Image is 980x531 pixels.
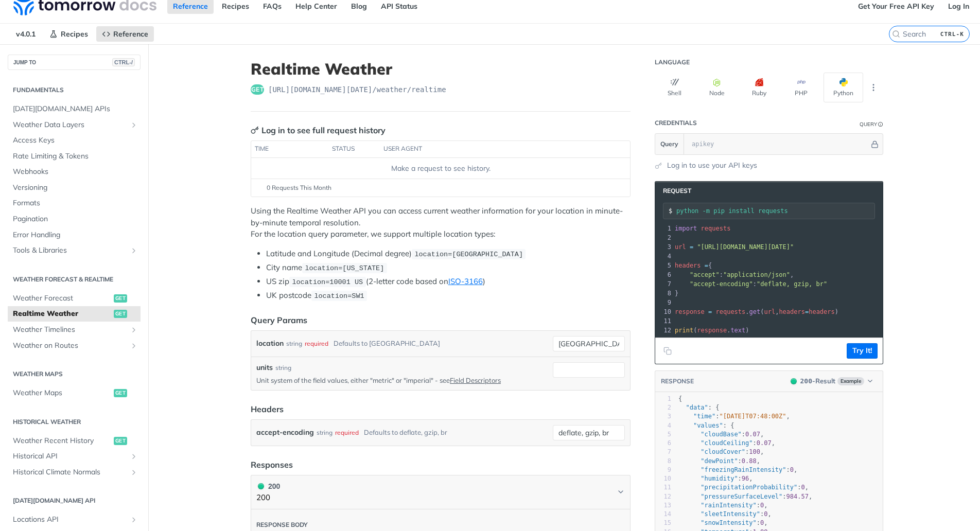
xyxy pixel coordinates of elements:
[8,227,141,243] a: Error Handling
[251,84,264,95] span: get
[749,308,761,315] span: get
[13,198,138,208] span: Formats
[739,73,779,102] button: Ruby
[8,369,141,379] h2: Weather Maps
[655,316,673,326] div: 11
[8,465,141,480] a: Historical Climate NormalsShow subpages for Historical Climate Normals
[13,293,111,304] span: Weather Forecast
[13,167,138,177] span: Webhooks
[675,225,697,232] span: import
[675,290,678,297] span: }
[658,187,691,195] span: Request
[256,492,280,504] p: 200
[256,481,280,492] div: 200
[805,308,809,315] span: =
[13,436,111,446] span: Weather Recent History
[655,457,671,466] div: 8
[701,431,741,438] span: "cloudBase"
[10,26,41,42] span: v4.0.1
[716,308,746,315] span: requests
[13,151,138,162] span: Rate Limiting & Tokens
[678,493,812,500] span: : ,
[251,458,293,471] div: Responses
[256,521,308,529] div: Response body
[655,298,673,307] div: 9
[678,457,760,465] span: : ,
[268,84,446,95] span: https://api.tomorrow.io/v4/weather/realtime
[256,362,273,373] label: units
[878,122,883,127] i: Information
[655,395,671,403] div: 1
[13,309,111,319] span: Realtime Weather
[757,280,827,288] span: "deflate, gzip, br"
[701,510,760,518] span: "sleetIntensity"
[764,510,767,518] span: 0
[317,425,332,440] div: string
[13,183,138,193] span: Versioning
[655,307,673,316] div: 10
[678,510,772,518] span: : ,
[13,515,127,525] span: Locations API
[655,403,671,412] div: 2
[660,376,694,386] button: RESPONSE
[113,29,148,39] span: Reference
[701,225,731,232] span: requests
[847,343,878,359] button: Try It!
[675,243,686,251] span: url
[251,124,386,136] div: Log in to see full request history
[114,437,127,445] span: get
[8,55,141,70] button: JUMP TOCTRL-/
[655,119,697,127] div: Credentials
[112,58,135,66] span: CTRL-/
[13,388,111,398] span: Weather Maps
[256,376,549,385] p: Unit system of the field values, either "metric" or "imperial" - see
[8,417,141,427] h2: Historical Weather
[255,163,626,174] div: Make a request to see history.
[686,404,708,411] span: "data"
[701,448,745,455] span: "cloudCover"
[655,289,673,298] div: 8
[678,422,734,429] span: : {
[256,481,625,504] button: 200 200200
[655,448,671,456] div: 7
[286,336,302,351] div: string
[130,121,138,129] button: Show subpages for Weather Data Layers
[749,448,760,455] span: 100
[790,466,794,473] span: 0
[130,452,138,461] button: Show subpages for Historical API
[8,306,141,322] a: Realtime Weatherget
[678,484,809,491] span: : ,
[701,502,756,509] span: "rainIntensity"
[305,336,328,351] div: required
[764,308,775,315] span: url
[13,214,138,224] span: Pagination
[667,160,757,171] a: Log in to use your API keys
[860,120,877,128] div: Query
[675,327,693,334] span: print
[678,395,682,402] span: {
[380,141,609,157] th: user agent
[256,425,314,440] label: accept-encoding
[675,308,838,315] span: . ( , )
[697,73,737,102] button: Node
[13,135,138,146] span: Access Keys
[675,327,749,334] span: ( . )
[8,275,141,284] h2: Weather Forecast & realtime
[655,224,673,233] div: 1
[8,211,141,227] a: Pagination
[655,242,673,252] div: 3
[800,376,835,386] div: - Result
[655,326,673,335] div: 12
[869,139,880,149] button: Hide
[13,245,127,256] span: Tools & Libraries
[655,483,671,492] div: 11
[44,26,94,42] a: Recipes
[96,26,154,42] a: Reference
[655,439,671,448] div: 6
[824,73,863,102] button: Python
[687,134,869,154] input: apikey
[720,413,786,420] span: "[DATE]T07:48:00Z"
[251,205,631,240] p: Using the Realtime Weather API you can access current weather information for your location in mi...
[13,104,138,114] span: [DATE][DOMAIN_NAME] APIs
[660,139,678,149] span: Query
